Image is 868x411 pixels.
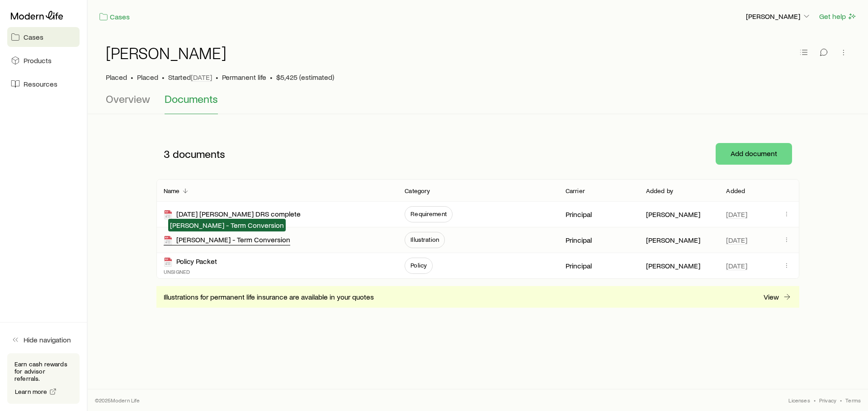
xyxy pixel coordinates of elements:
[726,210,747,219] span: [DATE]
[164,292,374,301] span: Illustrations for permanent life insurance are available in your quotes
[746,12,811,21] p: [PERSON_NAME]
[165,92,218,105] span: Documents
[716,143,792,165] button: Add document
[845,397,861,404] a: Terms
[646,236,700,245] p: [PERSON_NAME]
[7,74,80,94] a: Resources
[726,187,745,194] p: Added
[164,187,180,194] p: Name
[106,92,850,114] div: Case details tabs
[222,73,266,82] span: Permanent life
[106,44,226,62] h1: [PERSON_NAME]
[106,92,150,105] span: Overview
[814,397,816,404] span: •
[410,236,439,243] span: Illustration
[566,261,592,270] p: Principal
[788,397,810,404] a: Licenses
[763,292,792,302] a: View
[24,56,52,65] span: Products
[164,257,217,267] div: Policy Packet
[162,73,165,82] span: •
[819,397,836,404] a: Privacy
[405,187,430,194] p: Category
[14,360,72,382] p: Earn cash rewards for advisor referrals.
[566,236,592,245] p: Principal
[726,261,747,270] span: [DATE]
[840,397,842,404] span: •
[99,12,130,22] a: Cases
[106,73,127,82] p: Placed
[276,73,334,82] span: $5,425 (estimated)
[131,73,133,82] span: •
[410,262,427,269] span: Policy
[24,32,43,42] span: Cases
[7,330,80,350] button: Hide navigation
[95,397,140,404] p: © 2025 Modern Life
[566,210,592,219] p: Principal
[7,353,80,404] div: Earn cash rewards for advisor referrals.Learn more
[745,11,811,22] button: [PERSON_NAME]
[646,187,673,194] p: Added by
[726,236,747,245] span: [DATE]
[15,388,47,395] span: Learn more
[164,209,301,220] div: [DATE] [PERSON_NAME] DRS complete
[410,210,447,217] span: Requirement
[164,148,170,160] span: 3
[24,79,57,88] span: Resources
[270,73,273,82] span: •
[137,73,158,82] span: Placed
[566,187,585,194] p: Carrier
[646,261,700,270] p: [PERSON_NAME]
[164,268,217,275] p: UNSIGNED
[24,335,71,344] span: Hide navigation
[168,73,212,82] p: Started
[7,51,80,70] a: Products
[216,73,218,82] span: •
[819,11,857,22] button: Get help
[646,210,700,219] p: [PERSON_NAME]
[191,73,212,82] span: [DATE]
[164,235,290,245] div: [PERSON_NAME] - Term Conversion
[7,27,80,47] a: Cases
[764,292,779,301] p: View
[173,148,225,160] span: documents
